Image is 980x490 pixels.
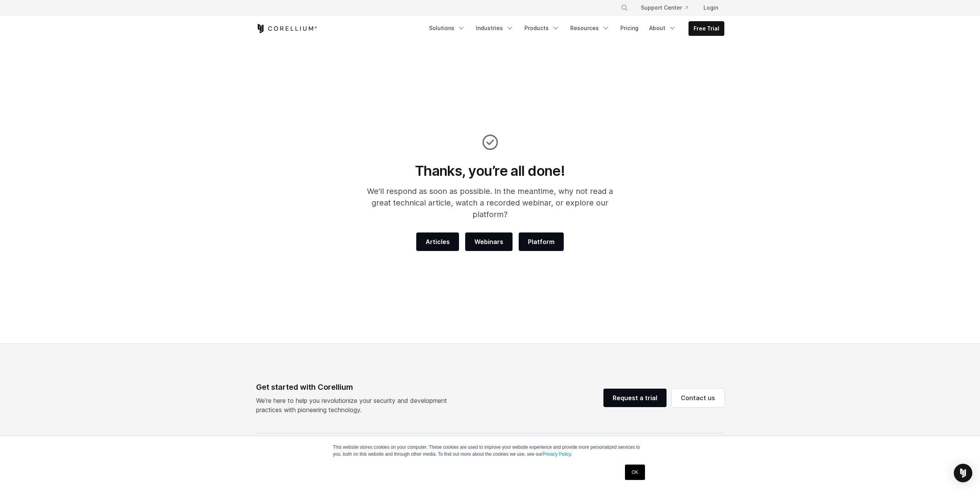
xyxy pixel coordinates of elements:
[672,389,724,407] a: Contact us
[256,381,453,393] div: Get started with Corellium
[471,21,518,35] a: Industries
[357,185,623,220] p: We'll respond as soon as possible. In the meantime, why not read a great technical article, watch...
[566,21,614,35] a: Resources
[520,21,564,35] a: Products
[357,162,623,179] h1: Thanks, you’re all done!
[424,21,724,36] div: Navigation Menu
[635,1,694,15] a: Support Center
[256,396,453,414] p: We’re here to help you revolutionize your security and development practices with pioneering tech...
[543,451,572,457] a: Privacy Policy.
[954,464,972,482] div: Open Intercom Messenger
[689,22,724,35] a: Free Trial
[611,1,724,15] div: Navigation Menu
[333,444,647,458] p: This website stores cookies on your computer. These cookies are used to improve your website expe...
[528,237,554,246] span: Platform
[645,21,681,35] a: About
[697,1,724,15] a: Login
[519,232,564,251] a: Platform
[416,232,459,251] a: Articles
[618,1,632,15] button: Search
[426,237,450,246] span: Articles
[465,232,513,251] a: Webinars
[474,237,503,246] span: Webinars
[256,24,317,33] a: Corellium Home
[616,21,643,35] a: Pricing
[625,465,645,480] a: OK
[603,389,667,407] a: Request a trial
[424,21,470,35] a: Solutions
